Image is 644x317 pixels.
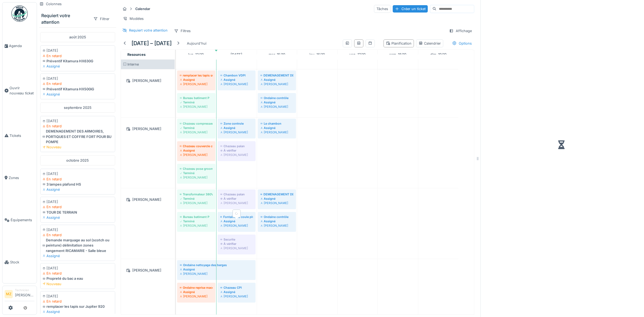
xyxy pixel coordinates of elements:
div: En retard [43,124,113,129]
a: 14 octobre 2025 [229,51,244,58]
span: Zones [9,175,34,180]
div: [PERSON_NAME] [220,246,253,250]
div: [DATE] [43,266,113,271]
div: Nouveau [43,281,113,287]
span: Tickets [10,133,34,138]
div: [PERSON_NAME] [260,130,293,134]
div: [DATE] [43,171,113,176]
div: TOUR DE TERRAIN [43,210,113,215]
div: [PERSON_NAME] [260,223,293,228]
div: DEMENAGEMENT DES ARMOIRES, PORTIQUES ET COFFRE FORT POUR BU POMPE [260,192,293,196]
li: [PERSON_NAME] [15,288,34,300]
div: Assigné [43,92,113,97]
div: En retard [43,271,113,276]
div: Bureau batiment P [180,96,213,100]
div: Bureau batiment P [180,215,213,219]
div: [PERSON_NAME] [260,201,293,205]
div: En retard [43,81,113,86]
span: Équipements [11,217,34,223]
div: Assigné [260,126,293,130]
div: Requiert votre attention [129,28,168,33]
div: août 2025 [40,32,115,42]
div: octobre 2025 [40,155,115,165]
div: [PERSON_NAME] [220,201,253,205]
div: Nouveau [43,144,113,150]
div: [PERSON_NAME] [124,267,171,274]
div: [PERSON_NAME] [180,294,213,298]
span: Resources [127,53,146,57]
div: [PERSON_NAME] [220,223,253,228]
div: Assigné [43,187,113,192]
div: À vérifier [220,196,253,201]
div: Terminé [180,196,213,201]
div: [DATE] [43,227,113,232]
div: Assigné [43,253,113,258]
div: Propreté du bac a eau [43,276,113,281]
div: 3 lampes plafond HS [43,182,113,187]
a: 17 octobre 2025 [348,51,367,58]
div: Demande marquage au sol (scotch ou peinture) délimitation zones rangement RICAMARIE - Salle bleue [43,238,113,253]
span: Interne [127,62,139,66]
strong: Calendar [133,6,152,11]
div: Préventif Kitamura HX500iG [43,87,113,92]
li: MZ [5,290,13,298]
div: Ondaine reprise maconnerie [180,285,213,290]
div: Assigné [220,290,253,294]
div: En retard [43,204,113,210]
div: Fontaine ne coule plus [220,215,253,219]
div: [PERSON_NAME] [124,125,171,132]
div: Assigné [43,215,113,220]
div: Chazeau pose groom [180,167,213,171]
a: MZ Technicien[PERSON_NAME] [5,288,34,301]
div: Ondaine contrôle [260,215,293,219]
div: [PERSON_NAME] [180,175,213,180]
div: [PERSON_NAME] [180,82,213,86]
div: Chazeau palan [220,192,253,196]
a: Équipements [2,199,37,241]
div: Assigné [220,78,253,82]
div: [PERSON_NAME] [260,82,293,86]
a: Zones [2,157,37,199]
div: Assigné [260,196,293,201]
div: Assigné [43,309,113,314]
div: Chambon VDPI [220,73,253,78]
div: [PERSON_NAME] [220,82,253,86]
div: Ondaine nettoyage des berges [180,263,253,267]
div: En retard [43,177,113,182]
div: Assigné [180,267,253,272]
div: Terminé [180,126,213,130]
a: 18 octobre 2025 [388,51,408,58]
div: [PERSON_NAME] [180,104,213,109]
div: [PERSON_NAME] [180,153,213,157]
div: Technicien [15,288,34,292]
div: Terminé [180,219,213,223]
div: [DATE] [43,294,113,299]
span: Stock [10,260,34,265]
a: Tickets [2,115,37,157]
div: Affichage [447,27,474,35]
div: Aujourd'hui [185,40,209,47]
div: Assigné [180,78,213,82]
div: Options [450,39,474,47]
div: [PERSON_NAME] [180,130,213,134]
div: Calendrier [419,41,441,46]
a: 16 octobre 2025 [308,51,326,58]
div: Chazeau CPI [220,285,253,290]
a: 15 octobre 2025 [267,51,287,58]
div: DEMENAGEMENT DES ARMOIRES, PORTIQUES ET COFFRE FORT POUR BU POMPE [43,129,113,144]
div: [PERSON_NAME] [180,223,213,228]
div: [PERSON_NAME] [180,272,253,276]
div: Filtrer [91,15,112,23]
div: Zone controle [220,121,253,126]
div: [PERSON_NAME] [220,130,253,134]
div: Terminé [180,171,213,175]
div: Chazeau couvercle cuve [180,144,213,148]
div: [PERSON_NAME] [220,294,253,298]
div: À vérifier [220,242,253,246]
div: DEMENAGEMENT DES ARMOIRES, PORTIQUES ET COFFRE FORT POUR BU POMPE [260,73,293,78]
span: Ouvrir nouveau ticket [10,85,34,96]
div: [DATE] [43,76,113,81]
div: remplacer les tapis sur Jupiter 920 [43,304,113,309]
a: Agenda [2,25,37,67]
div: Tâches [374,5,391,13]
